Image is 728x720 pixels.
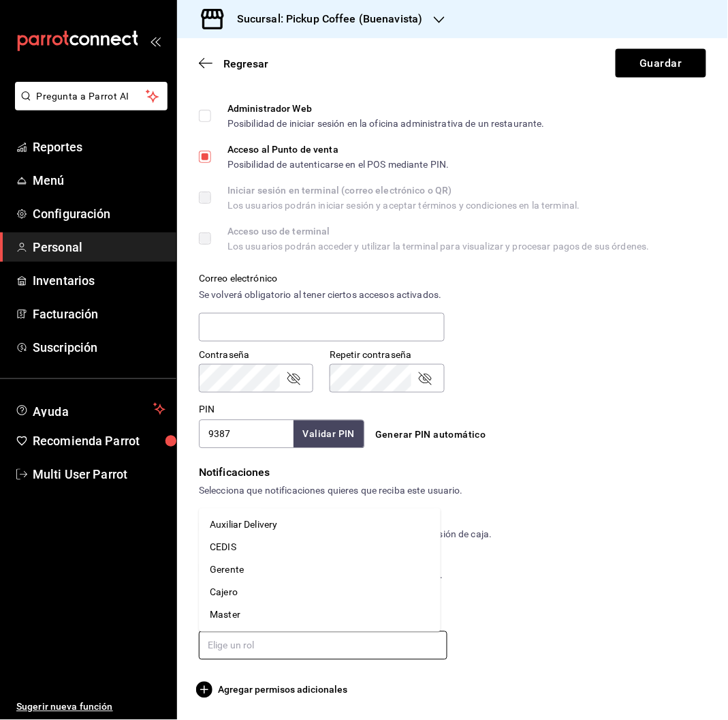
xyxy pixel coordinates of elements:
[33,171,165,190] span: Menú
[37,89,146,104] span: Pregunta a Parrot AI
[227,241,650,251] div: Los usuarios podrán acceder y utilizar la terminal para visualizar y procesar pagos de sus órdenes.
[15,82,168,110] button: Pregunta a Parrot AI
[199,484,706,498] div: Selecciona que notificaciones quieres que reciba este usuario.
[33,338,165,357] span: Suscripción
[199,604,441,627] li: Master
[227,200,580,210] div: Los usuarios podrán iniciar sesión y aceptar términos y condiciones en la terminal.
[199,465,706,481] div: Notificaciones
[330,350,444,360] label: Repetir contraseña
[227,226,650,236] div: Acceso uso de terminal
[33,305,165,323] span: Facturación
[33,138,165,156] span: Reportes
[199,274,445,284] label: Correo electrónico
[33,238,165,256] span: Personal
[199,537,441,559] li: CEDIS
[199,631,447,660] input: Elige un rol
[16,700,165,715] span: Sugerir nueva función
[199,420,294,449] input: 3 a 6 dígitos
[199,57,268,70] button: Regresar
[227,119,545,128] div: Posibilidad de iniciar sesión en la oficina administrativa de un restaurante.
[285,370,302,387] button: passwordField
[294,421,364,449] button: Validar PIN
[199,582,441,604] li: Cajero
[33,271,165,290] span: Inventarios
[417,370,433,387] button: passwordField
[33,205,165,223] span: Configuración
[227,104,545,113] div: Administrador Web
[150,35,161,46] button: open_drawer_menu
[223,57,268,70] span: Regresar
[199,350,313,360] label: Contraseña
[199,514,441,537] li: Auxiliar Delivery
[33,466,165,484] span: Multi User Parrot
[226,11,423,27] h3: Sucursal: Pickup Coffee (Buenavista)
[199,559,441,582] li: Gerente
[227,185,580,195] div: Iniciar sesión en terminal (correo electrónico o QR)
[33,401,148,417] span: Ayuda
[616,49,706,78] button: Guardar
[199,602,706,620] div: Roles
[199,405,215,415] label: PIN
[33,432,165,451] span: Recomienda Parrot
[227,145,449,154] div: Acceso al Punto de venta
[10,99,168,113] a: Pregunta a Parrot AI
[199,682,347,698] button: Agregar permisos adicionales
[199,288,445,302] div: Se volverá obligatorio al tener ciertos accesos activados.
[370,423,492,448] button: Generar PIN automático
[227,160,449,169] div: Posibilidad de autenticarse en el POS mediante PIN.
